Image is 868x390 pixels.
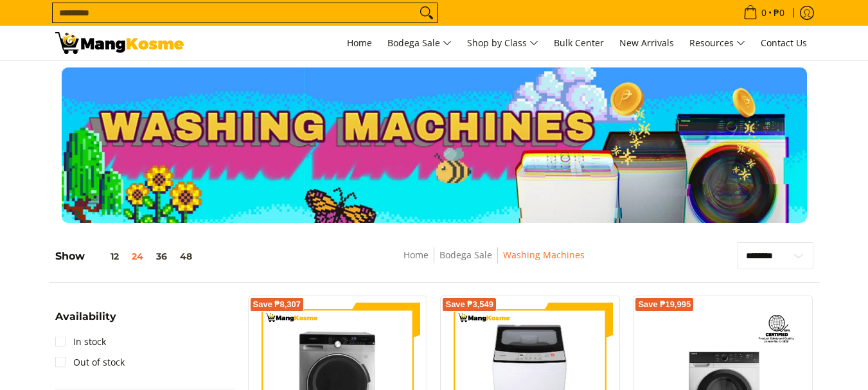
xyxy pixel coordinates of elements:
span: Contact Us [761,37,807,49]
button: Search [416,3,437,22]
span: Save ₱8,307 [253,301,301,308]
span: Save ₱19,995 [638,301,691,308]
a: Washing Machines [503,249,585,261]
a: Shop by Class [461,26,545,60]
span: 0 [759,8,768,17]
a: New Arrivals [613,26,680,60]
a: Resources [683,26,752,60]
a: Home [341,26,378,60]
a: Out of stock [55,352,125,373]
a: Bodega Sale [381,26,458,60]
button: 12 [85,251,125,261]
span: Home [347,37,372,49]
nav: Main Menu [197,26,813,60]
a: Bulk Center [547,26,610,60]
a: Home [403,249,429,261]
span: ₱0 [772,8,786,17]
img: Washing Machines l Mang Kosme: Home Appliances Warehouse Sale Partner [55,32,184,54]
span: Resources [689,35,745,51]
a: Bodega Sale [439,249,492,261]
a: In stock [55,332,106,352]
nav: Breadcrumbs [310,247,678,276]
span: Shop by Class [467,35,538,51]
span: New Arrivals [619,37,674,49]
span: Bulk Center [554,37,604,49]
button: 24 [125,251,150,261]
a: Contact Us [754,26,813,60]
span: Bodega Sale [387,35,452,51]
h5: Show [55,250,199,263]
span: Save ₱3,549 [445,301,493,308]
button: 36 [150,251,173,261]
summary: Open [55,312,116,332]
button: 48 [173,251,199,261]
span: • [740,6,788,20]
span: Availability [55,312,116,322]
